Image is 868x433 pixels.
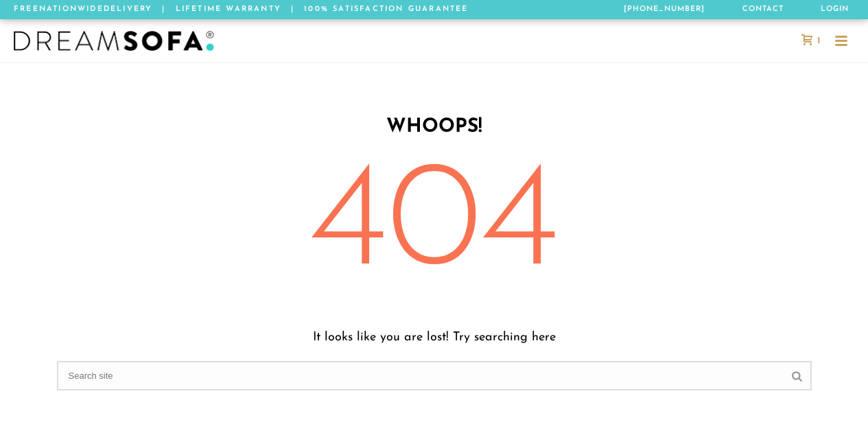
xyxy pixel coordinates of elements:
span: 1 [814,36,820,45]
span: WHOOPS! [57,118,812,137]
a: 1 [795,34,827,47]
span: 404 [57,150,812,315]
img: DreamSofa - Inspired By Life, Designed By You [14,31,214,51]
input: Search site [57,361,812,390]
input: Submit [792,370,802,388]
em: Nationwide [39,5,104,13]
span: | [162,5,165,13]
p: It looks like you are lost! Try searching here [57,329,812,347]
span: | [291,5,294,13]
iframe: Chat [810,371,858,423]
